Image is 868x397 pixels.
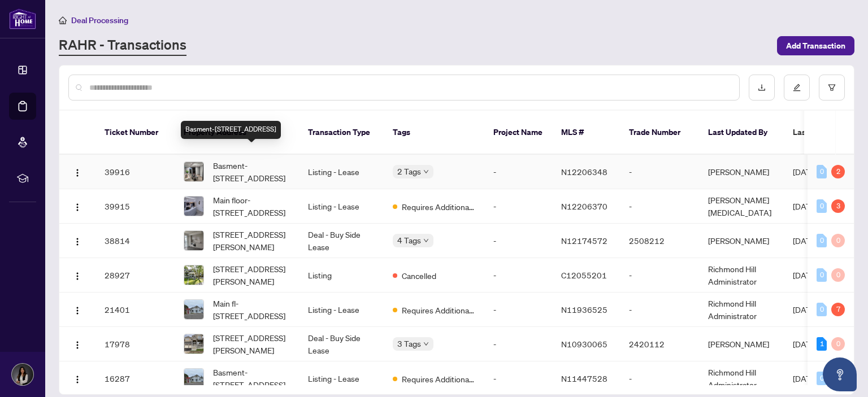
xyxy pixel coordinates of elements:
td: Deal - Buy Side Lease [299,224,384,258]
button: edit [784,75,810,101]
button: Logo [68,335,86,353]
div: 0 [817,234,827,247]
th: Trade Number [620,111,699,155]
img: Logo [73,237,82,246]
td: Listing [299,258,384,293]
td: - [620,258,699,293]
span: N11936525 [561,304,607,315]
td: Deal - Buy Side Lease [299,327,384,361]
button: Logo [68,232,86,250]
button: Logo [68,197,86,215]
span: Basment-[STREET_ADDRESS] [213,159,290,184]
button: filter [819,75,845,101]
span: N12206348 [561,167,607,177]
span: filter [828,84,836,91]
span: [STREET_ADDRESS][PERSON_NAME] [213,331,290,356]
img: Logo [73,341,82,350]
img: thumbnail-img [184,334,203,354]
td: [PERSON_NAME][MEDICAL_DATA] [699,189,784,224]
td: [PERSON_NAME] [699,155,784,189]
td: - [620,361,699,396]
button: Add Transaction [777,36,854,55]
span: edit [793,84,801,91]
span: 2 Tags [397,165,421,178]
span: Main fl-[STREET_ADDRESS] [213,297,290,322]
button: Open asap [823,357,857,391]
img: thumbnail-img [184,369,203,388]
img: thumbnail-img [184,231,203,250]
td: - [484,293,552,327]
div: 1 [817,337,827,351]
td: Listing - Lease [299,155,384,189]
img: thumbnail-img [184,197,203,216]
span: Requires Additional Docs [402,304,475,316]
span: [DATE] [793,167,818,177]
img: Profile Icon [12,364,33,385]
span: N10930065 [561,339,607,349]
td: - [484,361,552,396]
button: download [749,75,775,101]
td: Listing - Lease [299,361,384,396]
span: down [423,341,429,347]
td: - [484,224,552,258]
td: 28927 [96,258,175,293]
div: 0 [817,199,827,213]
div: 0 [817,268,827,282]
td: - [484,258,552,293]
td: 39916 [96,155,175,189]
span: N12206370 [561,201,607,211]
th: Tags [384,111,484,155]
span: C12055201 [561,270,607,280]
th: Ticket Number [96,111,175,155]
td: 2508212 [620,224,699,258]
td: 39915 [96,189,175,224]
span: Requires Additional Docs [402,200,475,213]
span: N11447528 [561,373,607,383]
img: thumbnail-img [184,300,203,319]
span: Main floor-[STREET_ADDRESS] [213,194,290,219]
img: Logo [73,168,82,177]
th: Property Address [175,111,299,155]
span: Cancelled [402,269,436,282]
span: home [59,16,67,24]
div: 3 [831,199,845,213]
span: Requires Additional Docs [402,373,475,385]
td: Richmond Hill Administrator [699,293,784,327]
img: Logo [73,306,82,315]
th: MLS # [552,111,620,155]
span: Last Modified Date [793,126,862,138]
span: 3 Tags [397,337,421,350]
button: Logo [68,369,86,387]
td: [PERSON_NAME] [699,224,784,258]
td: 17978 [96,327,175,361]
span: [DATE] [793,270,818,280]
div: 0 [831,234,845,247]
img: Logo [73,203,82,212]
div: 0 [817,372,827,385]
div: 0 [817,303,827,316]
button: Logo [68,163,86,181]
button: Logo [68,300,86,319]
img: Logo [73,272,82,281]
img: Logo [73,375,82,384]
th: Last Updated By [699,111,784,155]
span: [DATE] [793,201,818,211]
span: [DATE] [793,304,818,315]
td: 38814 [96,224,175,258]
td: Listing - Lease [299,293,384,327]
td: - [620,189,699,224]
span: down [423,169,429,174]
span: download [758,84,766,91]
span: [STREET_ADDRESS][PERSON_NAME] [213,228,290,253]
span: [DATE] [793,339,818,349]
th: Project Name [484,111,552,155]
td: - [484,327,552,361]
div: Basment-[STREET_ADDRESS] [181,121,281,139]
td: - [620,293,699,327]
div: 0 [817,165,827,178]
td: [PERSON_NAME] [699,327,784,361]
span: down [423,238,429,243]
th: Transaction Type [299,111,384,155]
td: 2420112 [620,327,699,361]
td: Listing - Lease [299,189,384,224]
